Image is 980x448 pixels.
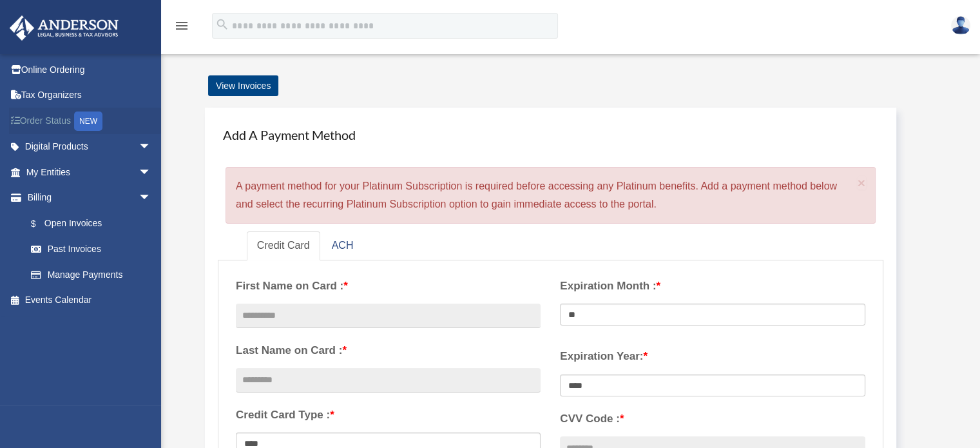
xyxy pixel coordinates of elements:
a: Credit Card [247,231,320,260]
a: Order StatusNEW [9,108,171,134]
i: search [215,17,229,32]
a: ACH [322,231,364,260]
span: arrow_drop_down [139,159,164,186]
span: arrow_drop_down [139,185,164,211]
a: Past Invoices [18,237,171,262]
a: $Open Invoices [18,210,171,237]
label: First Name on Card : [236,277,541,296]
span: × [858,175,866,190]
label: Expiration Month : [560,277,865,296]
a: Tax Organizers [9,83,171,108]
a: menu [174,23,189,34]
i: menu [174,18,189,34]
div: NEW [74,112,102,131]
label: Expiration Year: [560,347,865,366]
label: CVV Code : [560,409,865,429]
div: A payment method for your Platinum Subscription is required before accessing any Platinum benefit... [226,167,876,224]
span: $ [38,216,44,232]
a: View Invoices [208,75,278,96]
h4: Add A Payment Method [218,121,883,149]
span: arrow_drop_down [139,134,164,161]
img: Anderson Advisors Platinum Portal [6,15,122,41]
label: Credit Card Type : [236,405,541,425]
button: Close [858,176,866,190]
img: User Pic [951,16,970,35]
label: Last Name on Card : [236,341,541,360]
a: My Entitiesarrow_drop_down [9,159,171,185]
a: Manage Payments [18,262,164,287]
a: Events Calendar [9,287,171,313]
a: Billingarrow_drop_down [9,185,171,211]
a: Online Ordering [9,57,171,83]
a: Digital Productsarrow_drop_down [9,134,171,160]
